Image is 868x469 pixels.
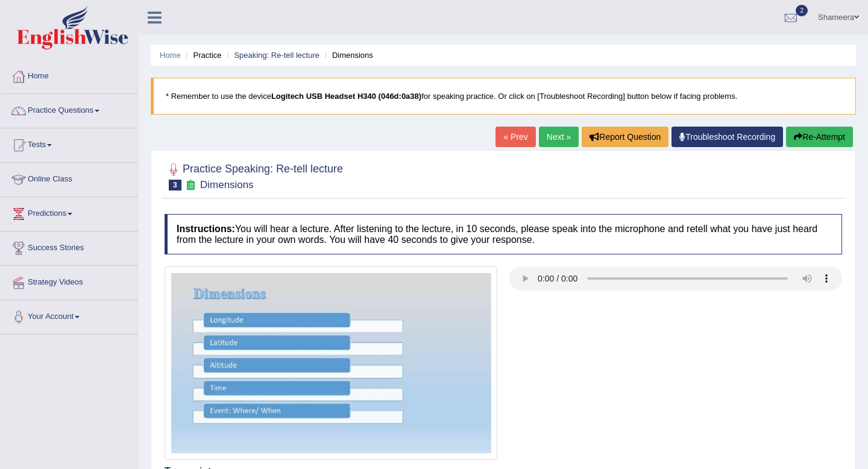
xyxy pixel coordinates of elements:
b: Logitech USB Headset H340 (046d:0a38) [271,92,421,101]
a: Next » [539,127,579,147]
b: Instructions: [177,224,235,234]
button: Report Question [582,127,668,147]
a: Troubleshoot Recording [671,127,783,147]
a: Online Class [1,163,138,193]
h2: Practice Speaking: Re-tell lecture [165,160,343,190]
a: « Prev [495,127,535,147]
small: Exam occurring question [184,180,197,191]
h4: You will hear a lecture. After listening to the lecture, in 10 seconds, please speak into the mic... [165,214,842,254]
li: Practice [183,49,221,61]
button: Re-Attempt [786,127,853,147]
a: Speaking: Re-tell lecture [234,51,319,60]
li: Dimensions [322,49,373,61]
span: 2 [796,5,808,16]
a: Strategy Videos [1,266,138,296]
a: Practice Questions [1,94,138,124]
a: Tests [1,128,138,159]
a: Predictions [1,197,138,227]
a: Your Account [1,300,138,330]
span: 3 [169,180,181,190]
blockquote: * Remember to use the device for speaking practice. Or click on [Troubleshoot Recording] button b... [151,78,856,115]
small: Dimensions [200,179,254,190]
a: Home [1,60,138,90]
a: Home [160,51,181,60]
a: Success Stories [1,231,138,262]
